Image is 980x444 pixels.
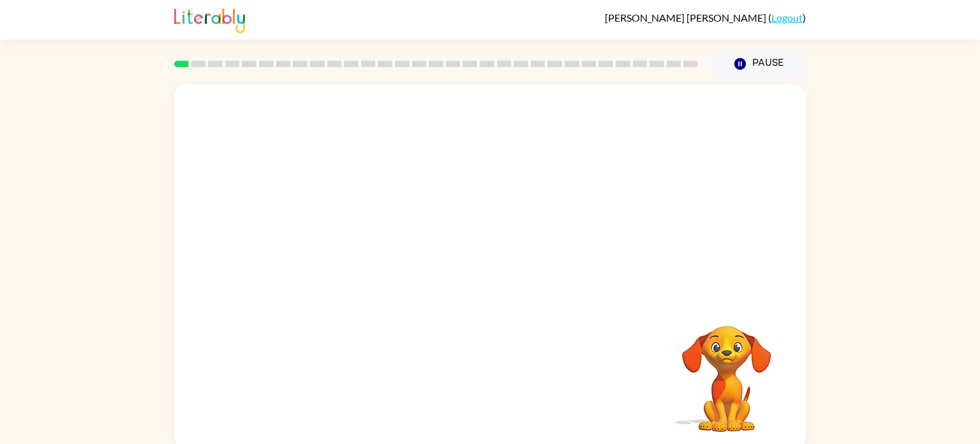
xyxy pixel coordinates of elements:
[605,11,768,24] span: [PERSON_NAME] [PERSON_NAME]
[771,11,803,24] a: Logout
[713,49,806,79] button: Pause
[663,306,791,434] video: Your browser must support playing .mp4 files to use Literably. Please try using another browser.
[605,11,806,24] div: ( )
[174,5,245,33] img: Literably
